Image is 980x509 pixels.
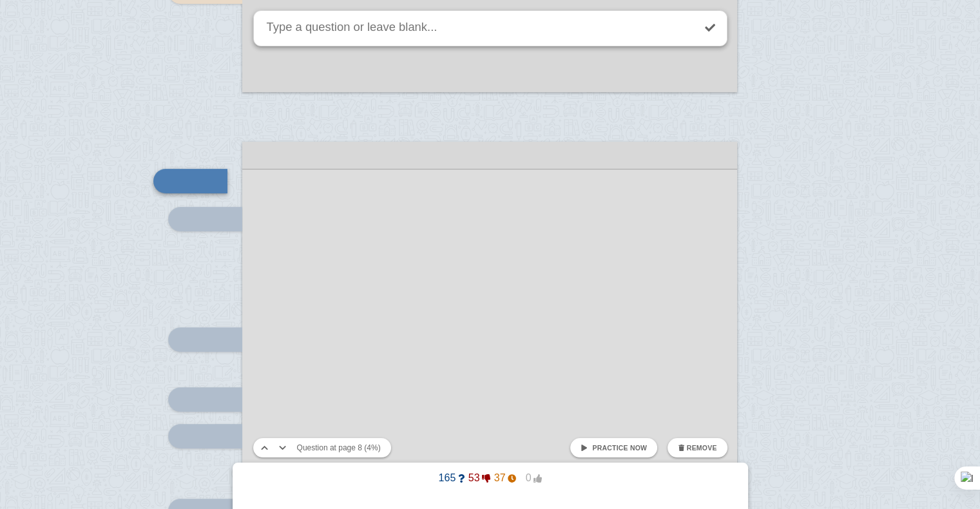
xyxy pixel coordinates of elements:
[490,472,516,484] span: 37
[292,438,386,457] button: Question at page 8 (4%)
[439,472,465,484] span: 165
[570,438,657,457] a: Practice now
[516,472,542,484] span: 0
[592,444,647,452] span: Practice now
[668,438,727,457] button: Remove
[687,444,717,452] span: Remove
[428,468,552,488] button: 16553370
[465,472,490,484] span: 53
